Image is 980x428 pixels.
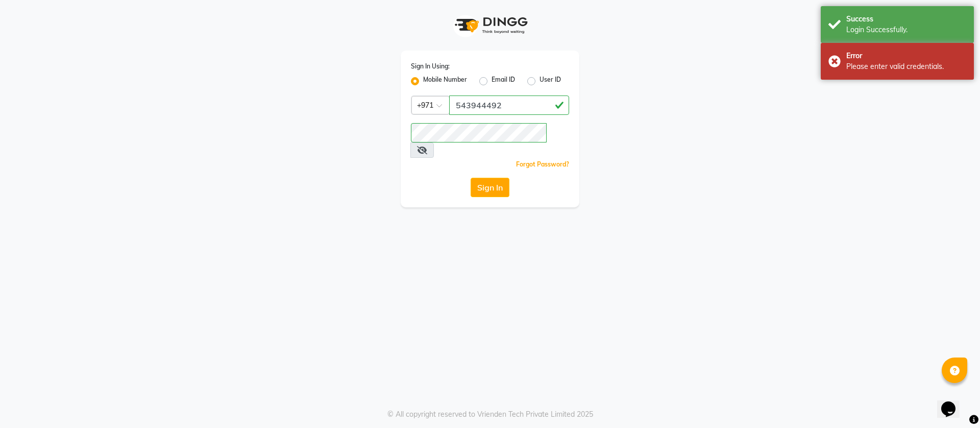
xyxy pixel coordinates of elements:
[411,123,547,142] input: Username
[449,10,531,40] img: logo1.svg
[846,14,966,25] div: Success
[540,75,561,87] label: User ID
[423,75,467,87] label: Mobile Number
[937,387,970,418] iframe: chat widget
[516,160,569,168] a: Forgot Password?
[471,178,509,197] button: Sign In
[846,51,966,61] div: Error
[846,61,966,72] div: Please enter valid credentials.
[411,62,450,71] label: Sign In Using:
[492,75,515,87] label: Email ID
[846,25,966,35] div: Login Successfully.
[449,96,569,115] input: Username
